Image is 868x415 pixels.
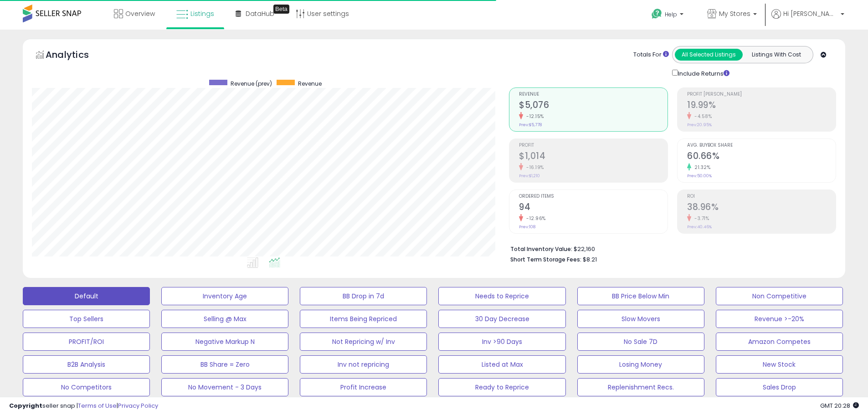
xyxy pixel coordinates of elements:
[300,378,427,396] button: Profit Increase
[438,287,565,305] button: Needs to Reprice
[665,68,740,78] div: Include Returns
[161,333,288,351] button: Negative Markup N
[300,287,427,305] button: BB Drop in 7d
[742,49,810,61] button: Listings With Cost
[9,402,158,410] div: seller snap | |
[577,287,704,305] button: BB Price Below Min
[23,310,150,328] button: Top Sellers
[716,378,843,396] button: Sales Drop
[687,202,836,214] h2: 38.96%
[583,255,597,264] span: $8.21
[687,100,836,112] h2: 19.99%
[523,164,544,171] small: -16.19%
[783,9,838,18] span: Hi [PERSON_NAME]
[519,194,668,199] span: Ordered Items
[438,333,565,351] button: Inv >90 Days
[161,378,288,396] button: No Movement - 3 Days
[691,113,712,120] small: -4.58%
[23,333,150,351] button: PROFIT/ROI
[665,10,677,18] span: Help
[161,287,288,305] button: Inventory Age
[161,310,288,328] button: Selling @ Max
[523,215,546,222] small: -12.96%
[691,215,709,222] small: -3.71%
[125,9,155,18] span: Overview
[438,355,565,374] button: Listed at Max
[577,355,704,374] button: Losing Money
[298,80,322,87] span: Revenue
[577,333,704,351] button: No Sale 7D
[716,355,843,374] button: New Stock
[771,9,844,30] a: Hi [PERSON_NAME]
[651,8,663,20] i: Get Help
[519,224,535,230] small: Prev: 108
[577,310,704,328] button: Slow Movers
[687,143,836,148] span: Avg. Buybox Share
[716,287,843,305] button: Non Competitive
[300,355,427,374] button: Inv not repricing
[78,401,117,410] a: Terms of Use
[820,401,859,410] span: 2025-10-13 20:28 GMT
[118,401,158,410] a: Privacy Policy
[687,92,836,97] span: Profit [PERSON_NAME]
[231,80,272,87] span: Revenue (prev)
[691,164,710,171] small: 21.32%
[246,9,274,18] span: DataHub
[190,9,214,18] span: Listings
[523,113,544,120] small: -12.15%
[438,378,565,396] button: Ready to Reprice
[519,173,540,179] small: Prev: $1,210
[161,355,288,374] button: BB Share = Zero
[519,100,668,112] h2: $5,076
[300,333,427,351] button: Not Repricing w/ Inv
[23,287,150,305] button: Default
[9,401,42,410] strong: Copyright
[716,310,843,328] button: Revenue >-20%
[675,49,743,61] button: All Selected Listings
[510,256,581,263] b: Short Term Storage Fees:
[300,310,427,328] button: Items Being Repriced
[519,143,668,148] span: Profit
[510,243,829,254] li: $22,160
[23,378,150,396] button: No Competitors
[687,151,836,163] h2: 60.66%
[46,48,107,63] h5: Analytics
[273,5,289,14] div: Tooltip anchor
[687,224,712,230] small: Prev: 40.46%
[577,378,704,396] button: Replenishment Recs.
[687,173,712,179] small: Prev: 50.00%
[519,122,542,128] small: Prev: $5,778
[519,202,668,214] h2: 94
[644,1,693,30] a: Help
[719,9,750,18] span: My Stores
[510,245,572,253] b: Total Inventory Value:
[438,310,565,328] button: 30 Day Decrease
[519,92,668,97] span: Revenue
[687,194,836,199] span: ROI
[716,333,843,351] button: Amazon Competes
[687,122,712,128] small: Prev: 20.95%
[519,151,668,163] h2: $1,014
[23,355,150,374] button: B2B Analysis
[633,51,669,59] div: Totals For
